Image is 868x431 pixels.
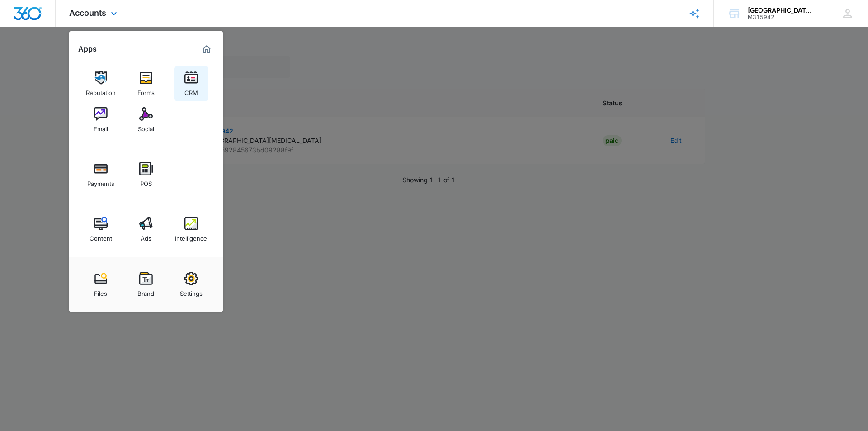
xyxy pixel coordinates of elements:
div: Brand [137,285,154,297]
a: POS [129,157,163,192]
div: Files [94,285,107,297]
a: Intelligence [174,212,208,246]
div: Forms [137,85,155,96]
a: Content [84,212,118,246]
div: account name [748,7,814,14]
div: POS [140,175,152,187]
a: Forms [129,66,163,101]
a: Marketing 360® Dashboard [199,42,214,57]
h2: Apps [78,45,97,53]
div: CRM [184,85,198,96]
a: Reputation [84,66,118,101]
a: Ads [129,212,163,246]
a: Brand [129,267,163,302]
div: Content [90,230,112,242]
a: Payments [84,157,118,192]
span: Accounts [69,8,106,18]
a: Settings [174,267,208,302]
a: Social [129,103,163,137]
div: account id [748,14,814,20]
a: Files [84,267,118,302]
div: Settings [180,285,203,297]
div: Reputation [86,85,116,96]
a: CRM [174,66,208,101]
div: Ads [141,230,151,242]
div: Social [138,121,154,133]
a: Email [84,103,118,137]
div: Email [94,121,108,133]
div: Intelligence [175,230,207,242]
div: Payments [87,175,114,187]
